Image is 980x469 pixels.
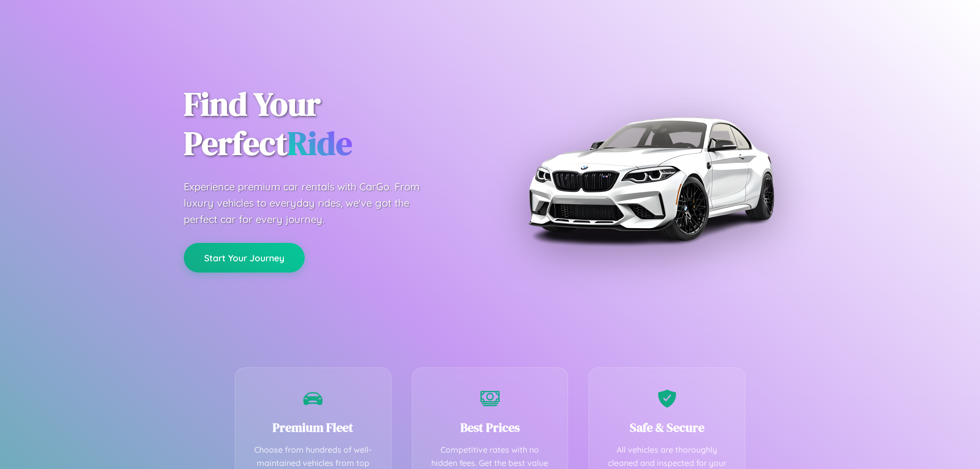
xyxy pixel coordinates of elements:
[428,419,553,436] h3: Best Prices
[251,419,376,436] h3: Premium Fleet
[604,419,729,436] h3: Safe & Secure
[523,51,778,306] img: Premium BMW car rental vehicle
[287,121,352,165] span: Ride
[184,85,475,163] h1: Find Your Perfect
[184,243,305,273] button: Start Your Journey
[184,179,439,228] p: Experience premium car rentals with CarGo. From luxury vehicles to everyday rides, we've got the ...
